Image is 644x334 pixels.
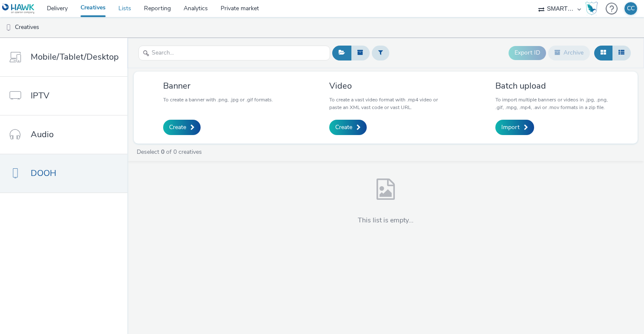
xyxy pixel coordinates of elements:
span: Import [501,123,520,132]
a: Create [329,120,367,135]
span: Create [169,123,186,132]
div: CC [627,2,635,15]
a: Import [495,120,534,135]
a: Create [163,120,201,135]
img: undefined Logo [2,3,35,14]
button: Table [612,46,631,60]
button: Export ID [509,46,546,60]
h3: Video [329,80,442,92]
span: Audio [31,128,54,141]
p: To create a vast video format with .mp4 video or paste an XML vast code or vast URL. [329,96,442,111]
a: Deselect of 0 creatives [136,148,205,156]
p: To create a banner with .png, .jpg or .gif formats. [163,96,273,104]
button: Grid [594,46,612,60]
span: Create [335,123,352,132]
a: Hawk Academy [585,2,601,15]
h3: Batch upload [495,80,608,92]
strong: 0 [161,148,164,156]
img: dooh [4,23,13,32]
button: Archive [548,46,590,60]
span: DOOH [31,167,56,179]
span: IPTV [31,89,49,102]
input: Search... [138,46,330,60]
p: To import multiple banners or videos in .jpg, .png, .gif, .mpg, .mp4, .avi or .mov formats in a z... [495,96,608,111]
h4: This list is empty... [358,216,414,225]
img: Hawk Academy [585,2,598,15]
h3: Banner [163,80,273,92]
span: Mobile/Tablet/Desktop [31,51,119,63]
